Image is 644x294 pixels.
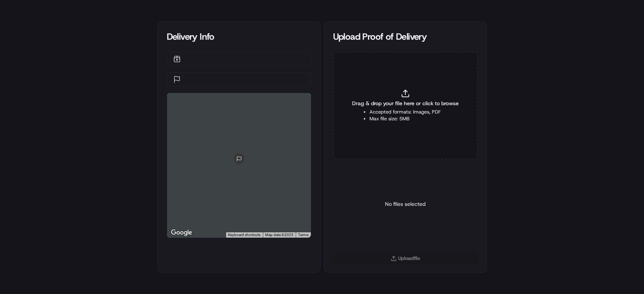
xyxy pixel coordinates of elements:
[169,228,194,238] img: Google
[298,233,309,237] a: Terms (opens in new tab)
[167,93,311,238] div: 0
[228,232,261,238] button: Keyboard shortcuts
[369,109,441,115] li: Accepted formats: Images, PDF
[333,31,478,43] div: Upload Proof of Delivery
[385,200,425,208] p: No files selected
[265,233,293,237] span: Map data ©2025
[352,100,459,107] span: Drag & drop your file here or click to browse
[169,228,194,238] a: Open this area in Google Maps (opens a new window)
[167,31,311,43] div: Delivery Info
[369,115,441,122] li: Max file size: 5MB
